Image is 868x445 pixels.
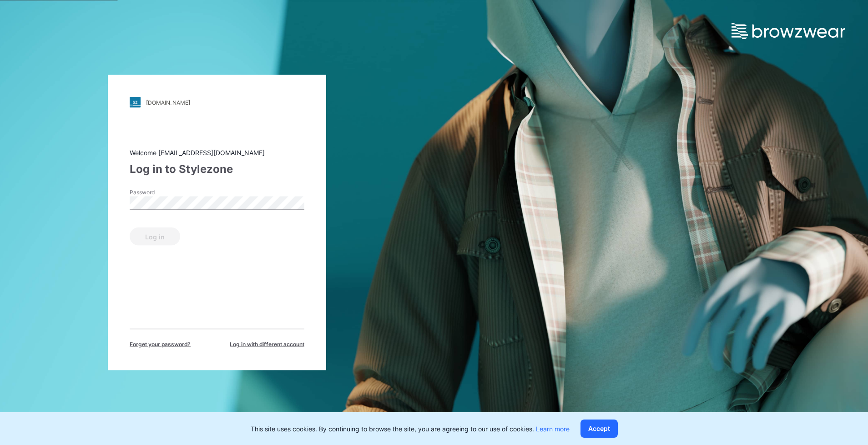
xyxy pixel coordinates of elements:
label: Password [130,188,193,197]
a: [DOMAIN_NAME] [130,97,304,108]
img: browzwear-logo.e42bd6dac1945053ebaf764b6aa21510.svg [732,23,845,39]
button: Accept [580,420,618,438]
img: stylezone-logo.562084cfcfab977791bfbf7441f1a819.svg [130,97,141,108]
div: Log in to Stylezone [130,161,304,177]
div: Welcome [EMAIL_ADDRESS][DOMAIN_NAME] [130,148,304,157]
a: Learn more [536,425,570,433]
span: Log in with different account [230,340,304,349]
div: [DOMAIN_NAME] [146,99,190,106]
p: This site uses cookies. By continuing to browse the site, you are agreeing to our use of cookies. [251,424,570,434]
span: Forget your password? [130,340,191,349]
